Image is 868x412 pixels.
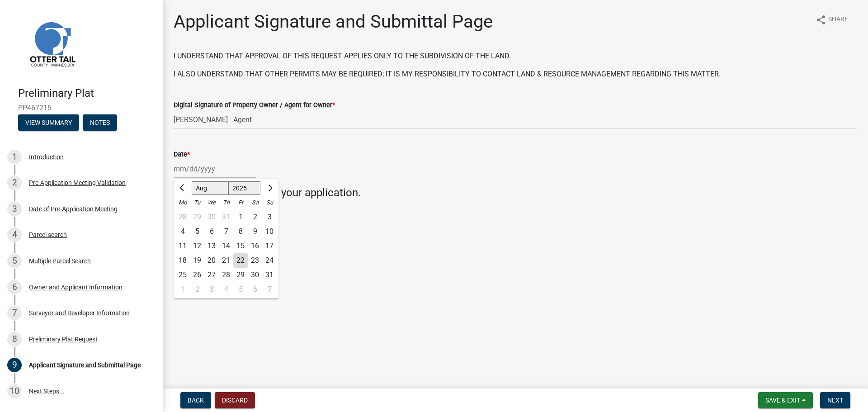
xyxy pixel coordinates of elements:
span: Back [188,397,204,404]
div: 4 [175,224,190,239]
div: Friday, August 8, 2025 [233,224,248,239]
div: 1 [233,210,248,224]
span: PP467215 [18,104,145,112]
div: Sunday, August 10, 2025 [262,224,277,239]
div: 27 [204,268,219,282]
span: Share [828,14,848,25]
div: Sunday, August 31, 2025 [262,268,277,282]
div: Thursday, August 14, 2025 [219,239,233,253]
div: 7 [7,306,22,320]
button: Discard [215,392,255,408]
button: View Summary [18,114,79,131]
div: Friday, September 5, 2025 [233,282,248,297]
div: 29 [190,210,204,224]
div: Tuesday, July 29, 2025 [190,210,204,224]
div: Th [219,195,233,210]
div: Fr [233,195,248,210]
div: 2 [190,282,204,297]
button: Save & Exit [758,392,813,408]
div: Monday, July 28, 2025 [175,210,190,224]
div: 5 [190,224,204,239]
div: 25 [175,268,190,282]
div: 29 [233,268,248,282]
div: Thursday, August 7, 2025 [219,224,233,239]
div: 6 [7,280,22,294]
div: 19 [190,253,204,268]
div: 28 [219,268,233,282]
div: 7 [219,224,233,239]
div: Tuesday, August 12, 2025 [190,239,204,253]
div: Wednesday, August 6, 2025 [204,224,219,239]
div: Saturday, August 2, 2025 [248,210,262,224]
div: Monday, August 18, 2025 [175,253,190,268]
div: 6 [204,224,219,239]
div: Thursday, September 4, 2025 [219,282,233,297]
div: 4 [219,282,233,297]
div: Wednesday, July 30, 2025 [204,210,219,224]
div: 10 [7,384,22,398]
div: Sunday, August 17, 2025 [262,239,277,253]
div: Owner and Applicant Information [29,284,123,290]
label: Date [174,152,190,158]
div: Friday, August 1, 2025 [233,210,248,224]
div: 10 [262,224,277,239]
select: Select year [228,181,261,195]
div: Tuesday, September 2, 2025 [190,282,204,297]
i: share [816,14,826,25]
div: Tuesday, August 5, 2025 [190,224,204,239]
div: 2 [7,175,22,190]
div: 13 [204,239,219,253]
div: 14 [219,239,233,253]
div: 15 [233,239,248,253]
div: 1 [175,282,190,297]
wm-modal-confirm: Notes [83,119,117,127]
div: 31 [219,210,233,224]
div: 11 [175,239,190,253]
div: Monday, August 25, 2025 [175,268,190,282]
div: 3 [7,202,22,216]
p: I ALSO UNDERSTAND THAT OTHER PERMITS MAY BE REQUIRED; IT IS MY RESPONSIBILITY TO CONTACT LAND & R... [174,69,857,80]
div: 3 [262,210,277,224]
div: Wednesday, August 20, 2025 [204,253,219,268]
h4: Click "Next" to submit your application. [174,186,857,199]
div: Pre-Application Meeting Validation [29,180,126,186]
div: Applicant Signature and Submittal Page [29,362,141,368]
button: Previous month [177,181,188,195]
div: Introduction [29,154,64,160]
span: Next [827,397,843,404]
div: 2 [248,210,262,224]
div: 9 [7,358,22,372]
div: 9 [248,224,262,239]
div: 7 [262,282,277,297]
div: Date of Pre-Application Meeting [29,206,118,212]
div: 22 [233,253,248,268]
div: Saturday, September 6, 2025 [248,282,262,297]
img: Otter Tail County, Minnesota [18,9,86,77]
div: Saturday, August 23, 2025 [248,253,262,268]
div: Thursday, August 21, 2025 [219,253,233,268]
h1: Applicant Signature and Submittal Page [174,11,493,33]
div: Wednesday, August 13, 2025 [204,239,219,253]
label: Digital Signature of Property Owner / Agent for Owner [174,102,335,109]
div: Saturday, August 9, 2025 [248,224,262,239]
button: Next [820,392,850,408]
div: Friday, August 29, 2025 [233,268,248,282]
div: Tuesday, August 26, 2025 [190,268,204,282]
div: Sa [248,195,262,210]
div: 18 [175,253,190,268]
div: Sunday, August 24, 2025 [262,253,277,268]
button: Next month [264,181,275,195]
button: shareShare [808,11,855,28]
div: 5 [7,254,22,268]
div: 30 [248,268,262,282]
div: Thursday, August 28, 2025 [219,268,233,282]
div: Monday, August 11, 2025 [175,239,190,253]
div: Preliminary Plat Request [29,336,98,342]
div: Su [262,195,277,210]
div: 1 [7,150,22,164]
div: Sunday, September 7, 2025 [262,282,277,297]
div: Saturday, August 16, 2025 [248,239,262,253]
div: 17 [262,239,277,253]
div: Mo [175,195,190,210]
select: Select month [192,181,228,195]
